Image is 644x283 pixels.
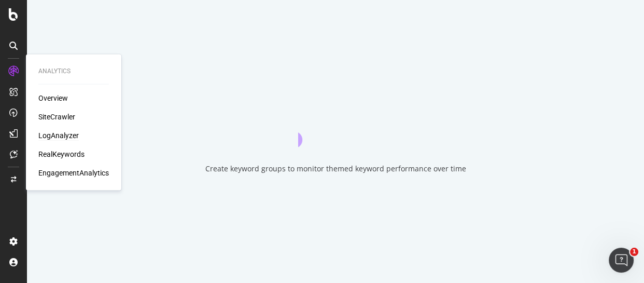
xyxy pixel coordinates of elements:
a: RealKeywords [38,149,85,159]
div: Create keyword groups to monitor themed keyword performance over time [205,164,466,174]
a: SiteCrawler [38,112,75,122]
iframe: Intercom live chat [609,248,634,273]
a: LogAnalyzer [38,130,79,141]
div: Analytics [38,67,109,76]
div: animation [298,110,373,147]
a: Overview [38,93,68,103]
span: 1 [630,248,638,256]
a: EngagementAnalytics [38,168,109,178]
